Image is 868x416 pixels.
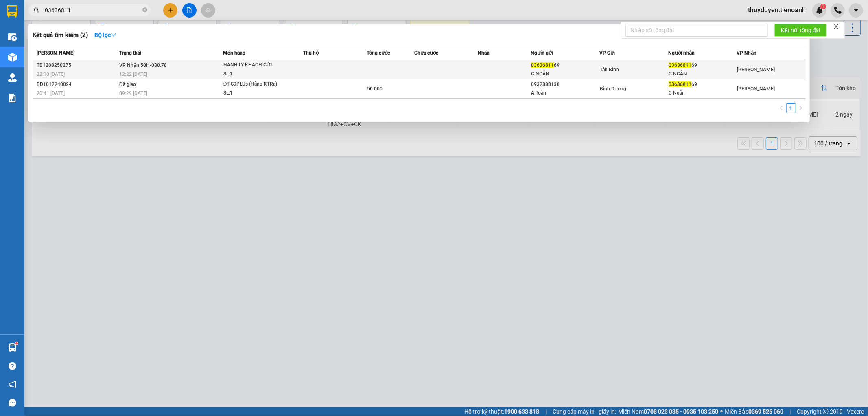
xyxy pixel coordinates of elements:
[668,50,695,56] span: Người nhận
[303,50,319,56] span: Thu hộ
[37,90,65,96] span: 20:41 [DATE]
[8,33,17,41] img: warehouse-icon
[599,50,615,56] span: VP Gửi
[774,24,827,37] button: Kết nối tổng đài
[367,50,390,56] span: Tổng cước
[8,343,17,352] img: warehouse-icon
[223,80,284,89] div: ĐT S9PLUs (Hàng KTRa)
[669,89,737,97] div: C Ngân
[787,104,796,113] a: 1
[669,61,737,70] div: 69
[776,103,786,113] button: left
[531,62,554,68] span: 03636811
[600,86,626,92] span: Bình Dương
[88,29,123,42] button: Bộ lọcdown
[737,50,757,56] span: VP Nhận
[796,103,806,113] button: right
[119,50,141,56] span: Trạng thái
[531,89,599,97] div: A Toàn
[531,61,599,70] div: 69
[531,70,599,78] div: C NGÂN
[833,24,839,29] span: close
[8,73,17,82] img: warehouse-icon
[781,26,820,35] span: Kết nối tổng đài
[223,61,284,70] div: HÀNH LÝ KHÁCH GỬI
[37,61,117,70] div: TB1208250275
[414,50,438,56] span: Chưa cước
[37,50,74,56] span: [PERSON_NAME]
[478,50,490,56] span: Nhãn
[119,71,147,77] span: 12:22 [DATE]
[786,103,796,113] li: 1
[737,67,775,73] span: [PERSON_NAME]
[8,53,17,62] img: warehouse-icon
[15,342,18,345] sup: 1
[9,399,16,407] span: message
[737,86,775,92] span: [PERSON_NAME]
[798,106,803,110] span: right
[94,32,116,38] strong: Bộ lọc
[8,94,17,102] img: solution-icon
[367,86,383,92] span: 50.000
[7,5,17,18] img: logo-vxr
[776,103,786,113] li: Previous Page
[45,6,141,15] input: Tìm tên, số ĐT hoặc mã đơn
[669,81,691,87] span: 03636811
[119,62,167,68] span: VP Nhận 50H-080.78
[223,50,245,56] span: Món hàng
[142,7,147,14] span: close-circle
[9,381,16,388] span: notification
[119,81,136,87] span: Đã giao
[779,106,784,110] span: left
[531,50,553,56] span: Người gửi
[223,70,284,79] div: SL: 1
[119,90,147,96] span: 09:29 [DATE]
[531,80,599,89] div: 0932888130
[625,24,768,37] input: Nhập số tổng đài
[796,103,806,113] li: Next Page
[34,7,39,13] span: search
[669,62,691,68] span: 03636811
[223,89,284,98] div: SL: 1
[669,80,737,89] div: 69
[33,31,88,40] h3: Kết quả tìm kiếm ( 2 )
[600,67,619,73] span: Tân Bình
[142,7,147,12] span: close-circle
[111,32,116,38] span: down
[37,71,65,77] span: 22:10 [DATE]
[37,80,117,89] div: BD1012240024
[669,70,737,78] div: C NGÂN
[9,362,16,370] span: question-circle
